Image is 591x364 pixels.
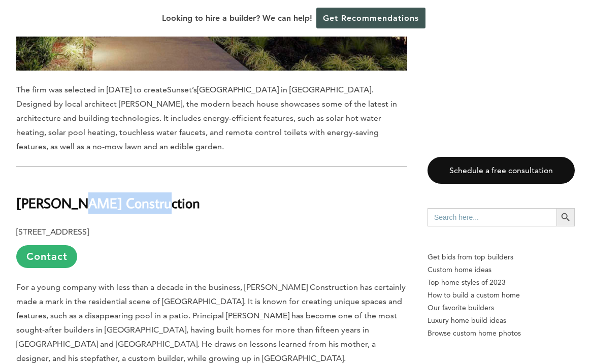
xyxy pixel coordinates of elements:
svg: Search [560,212,571,223]
b: [PERSON_NAME] Construction [16,194,200,212]
a: Schedule a free consultation [428,157,575,184]
span: For a young company with less than a decade in the business, [PERSON_NAME] Construction has certa... [16,282,406,363]
a: Contact [16,245,77,268]
a: Custom home ideas [428,263,575,276]
a: Top home styles of 2023 [428,276,575,289]
a: Luxury home build ideas [428,314,575,327]
p: Get bids from top builders [428,251,575,263]
iframe: Drift Widget Chat Controller [540,313,579,352]
a: Our favorite builders [428,302,575,314]
span: [GEOGRAPHIC_DATA] in [GEOGRAPHIC_DATA]. Designed by local architect [PERSON_NAME], the modern bea... [16,85,397,151]
b: [STREET_ADDRESS] [16,227,89,237]
a: Browse custom home photos [428,327,575,340]
span: Sunset’s [167,85,197,94]
a: Get Recommendations [316,8,425,28]
span: The firm was selected in [DATE] to create [16,85,167,94]
input: Search here... [428,208,556,226]
a: How to build a custom home [428,289,575,302]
